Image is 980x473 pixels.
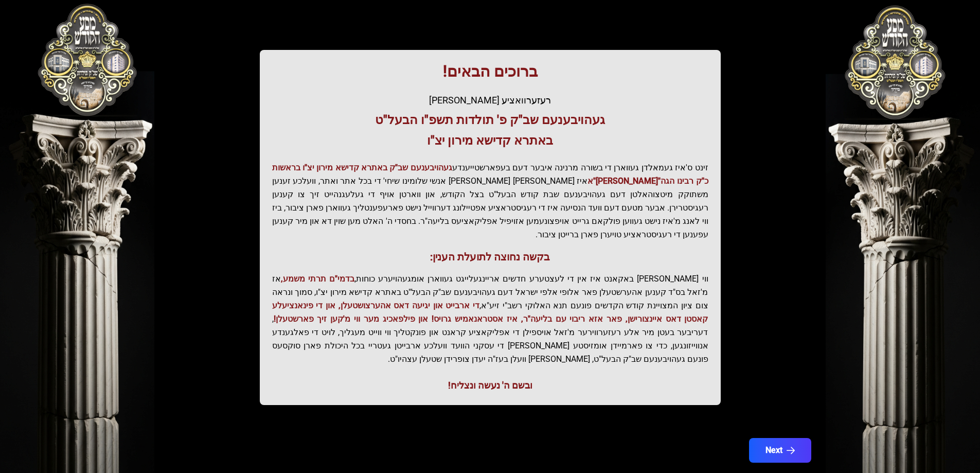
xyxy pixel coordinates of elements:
[272,62,708,81] h1: ברוכים הבאים!
[272,132,708,149] h3: באתרא קדישא מירון יצ"ו
[281,274,354,284] span: בדמי"ם תרתי משמע,
[272,272,708,366] p: ווי [PERSON_NAME] באקאנט איז אין די לעצטערע חדשים אריינגעלייגט געווארן אומגעהויערע כוחות, אז מ'זא...
[272,301,708,324] span: די ארבייט און יגיעה דאס אהערצושטעלן, און די פינאנציעלע קאסטן דאס איינצורישן, פאר אזא ריבוי עם בלי...
[272,163,708,186] span: געהויבענעם שב"ק באתרא קדישא מירון יצ"ו בראשות כ"ק רבינו הגה"[PERSON_NAME]"א
[272,250,708,264] h3: בקשה נחוצה לתועלת הענין:
[272,378,708,393] div: ובשם ה' נעשה ונצליח!
[272,93,708,108] div: רעזערוואציע [PERSON_NAME]
[749,438,811,463] button: Next
[272,161,708,241] p: זינט ס'איז געמאלדן געווארן די בשורה מרנינה איבער דעם בעפארשטייענדע איז [PERSON_NAME] [PERSON_NAME...
[272,112,708,128] h3: געהויבענעם שב"ק פ' תולדות תשפ"ו הבעל"ט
